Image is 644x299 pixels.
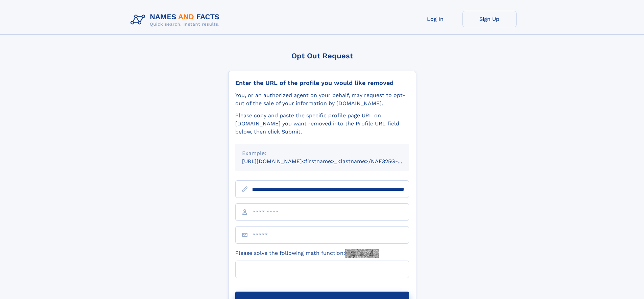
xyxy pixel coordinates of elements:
[235,249,379,258] label: Please solve the following math function:
[235,112,409,136] div: Please copy and paste the specific profile page URL on [DOMAIN_NAME] you want removed into the Pr...
[235,91,409,108] div: You, or an authorized agent on your behalf, may request to opt-out of the sale of your informatio...
[242,149,402,157] div: Example:
[235,79,409,87] div: Enter the URL of the profile you would like removed
[242,158,422,165] small: [URL][DOMAIN_NAME]<firstname>_<lastname>/NAF325G-xxxxxxxx
[228,52,416,60] div: Opt Out Request
[462,11,517,27] a: Sign Up
[408,11,462,27] a: Log In
[128,11,225,29] img: Logo Names and Facts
